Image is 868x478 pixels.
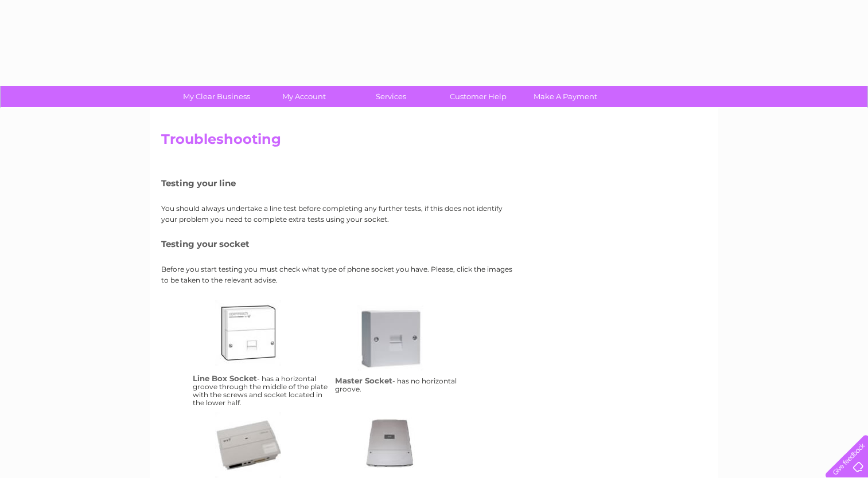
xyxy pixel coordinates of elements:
h4: Line Box Socket [193,374,257,383]
a: ms [357,305,449,397]
p: Before you start testing you must check what type of phone socket you have. Please, click the ima... [161,264,517,285]
a: Make A Payment [518,86,613,107]
td: - has no horizontal groove. [332,297,474,410]
a: lbs [215,300,307,391]
h5: Testing your socket [161,239,517,249]
p: You should always undertake a line test before completing any further tests, if this does not ide... [161,203,517,225]
a: My Clear Business [169,86,264,107]
h5: Testing your line [161,178,517,188]
td: - has a horizontal groove through the middle of the plate with the screws and socket located in t... [190,297,332,410]
h2: Troubleshooting [161,131,707,153]
a: Services [344,86,438,107]
a: Customer Help [431,86,526,107]
h4: Master Socket [335,376,392,385]
a: My Account [256,86,351,107]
